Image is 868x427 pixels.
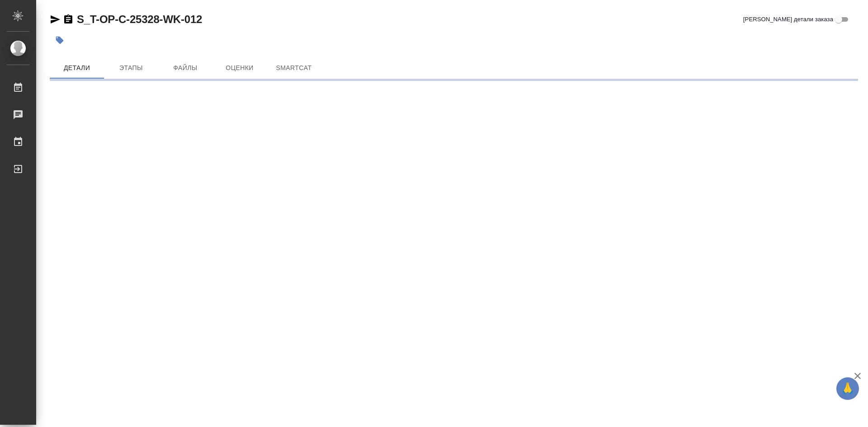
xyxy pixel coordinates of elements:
span: 🙏 [840,379,855,398]
span: SmartCat [272,62,316,74]
button: Скопировать ссылку для ЯМессенджера [50,14,61,25]
a: S_T-OP-C-25328-WK-012 [77,13,202,25]
button: Добавить тэг [50,30,70,50]
span: Файлы [164,62,207,74]
button: Скопировать ссылку [63,14,74,25]
button: 🙏 [836,377,859,400]
span: Детали [55,62,99,74]
span: Этапы [109,62,153,74]
span: Оценки [218,62,261,74]
span: [PERSON_NAME] детали заказа [743,15,833,24]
